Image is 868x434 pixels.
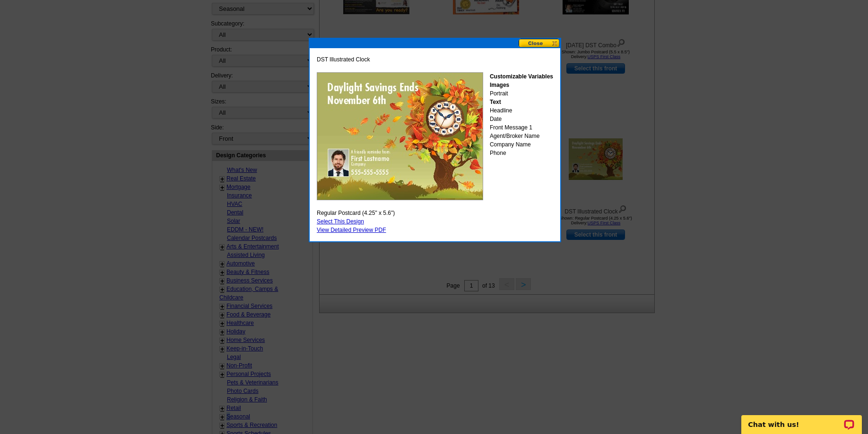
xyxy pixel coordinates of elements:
div: Portrait Headline Date Front Message 1 Agent/Broker Name Company Name Phone [490,72,553,157]
a: View Detailed Preview PDF [317,227,386,233]
span: DST Illustrated Clock [317,55,370,64]
strong: Text [490,99,501,105]
strong: Customizable Variables [490,73,553,80]
img: DST_regular_illustrated_clock_2022.jpg [317,72,483,200]
span: Regular Postcard (4.25" x 5.6") [317,209,395,217]
iframe: LiveChat chat widget [735,404,868,434]
strong: Images [490,82,509,88]
a: Select This Design [317,218,364,225]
